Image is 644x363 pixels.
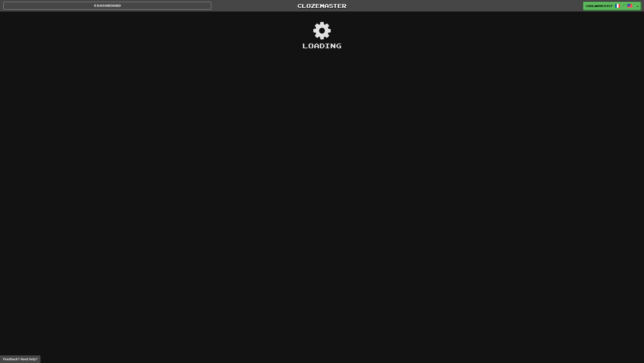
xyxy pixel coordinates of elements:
[623,4,625,7] span: /
[583,2,635,10] a: CoolWave4357 /
[3,2,211,9] a: Dashboard
[586,4,613,8] span: CoolWave4357
[3,357,37,361] span: Open feedback widget
[218,2,426,10] a: Clozemaster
